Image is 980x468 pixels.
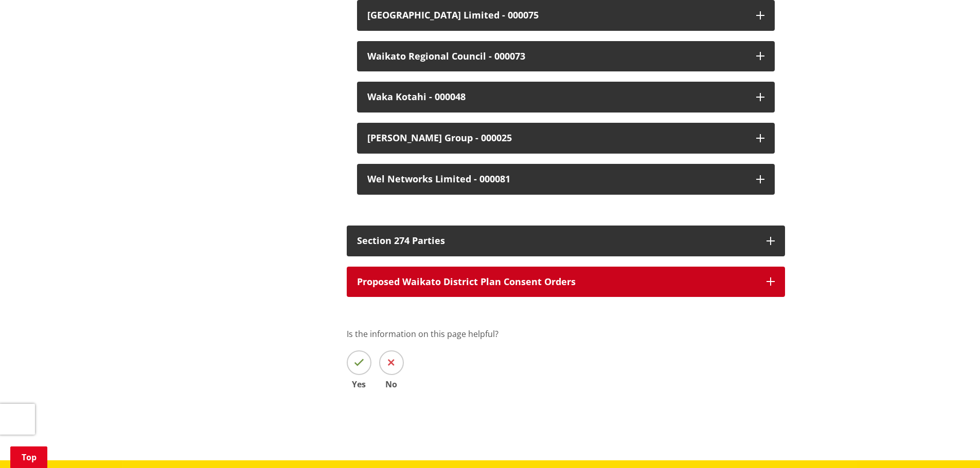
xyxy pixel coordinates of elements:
[367,92,746,102] div: Waka Kotahi - 000048
[357,277,756,287] p: Proposed Waikato District Plan Consent Orders
[357,236,756,246] p: Section 274 Parties
[347,380,371,388] span: Yes
[357,164,775,195] button: Wel Networks Limited - 000081
[357,41,775,72] button: Waikato Regional Council - 000073
[367,10,746,21] div: [GEOGRAPHIC_DATA] Limited - 000075
[367,51,746,62] div: Waikato Regional Council - 000073
[347,226,785,256] button: Section 274 Parties
[357,123,775,154] button: [PERSON_NAME] Group - 000025
[347,328,785,340] p: Is the information on this page helpful?
[933,425,970,462] iframe: Messenger Launcher
[357,82,775,113] button: Waka Kotahi - 000048
[367,174,746,184] div: Wel Networks Limited - 000081
[10,446,47,468] a: Top
[379,380,404,388] span: No
[367,133,746,143] div: [PERSON_NAME] Group - 000025
[347,267,785,297] button: Proposed Waikato District Plan Consent Orders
